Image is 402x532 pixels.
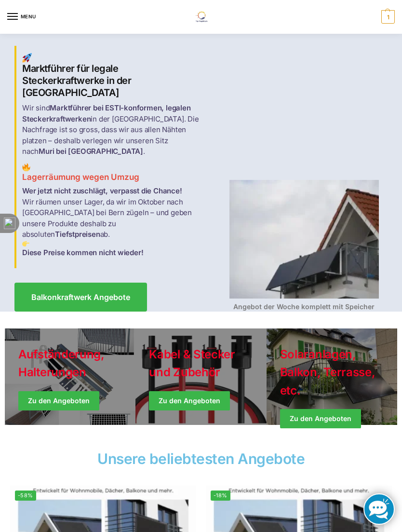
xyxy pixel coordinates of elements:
nav: Cart contents [379,10,395,24]
img: Home 3 [22,240,29,247]
strong: Angebot der Woche komplett mit Speicher [233,302,375,311]
p: Wir sind in der [GEOGRAPHIC_DATA]. Die Nachfrage ist so gross, dass wir aus allen Nähten platzen ... [22,103,200,157]
h2: Unsere beliebtesten Angebote [5,451,397,466]
p: Wir räumen unser Lager, da wir im Oktober nach [GEOGRAPHIC_DATA] bei Bern zügeln – und geben unse... [22,186,200,258]
a: Holiday Style [135,328,266,425]
strong: Marktführer bei ESTI-konformen, legalen Steckerkraftwerken [22,103,191,123]
h3: Lagerräumung wegen Umzug [22,163,200,183]
strong: Muri bei [GEOGRAPHIC_DATA] [39,147,143,156]
button: Menu [7,10,36,24]
img: Home 4 [229,180,379,299]
strong: Wer jetzt nicht zuschlägt, verpasst die Chance! [22,186,182,195]
a: 1 [379,10,395,24]
strong: Diese Preise kommen nicht wieder! [22,248,143,257]
img: Home 2 [22,163,30,171]
strong: Tiefstpreisen [55,230,100,239]
a: Winter Jackets [267,328,397,425]
span: 1 [381,10,395,24]
a: Holiday Style [5,328,135,425]
img: Solaranlagen, Speicheranlagen und Energiesparprodukte [189,12,212,22]
span: Balkonkraftwerk Angebote [31,293,130,301]
a: Balkonkraftwerk Angebote [14,283,147,312]
h2: Marktführer für legale Steckerkraftwerke in der [GEOGRAPHIC_DATA] [22,53,200,99]
img: Home 1 [22,53,32,63]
